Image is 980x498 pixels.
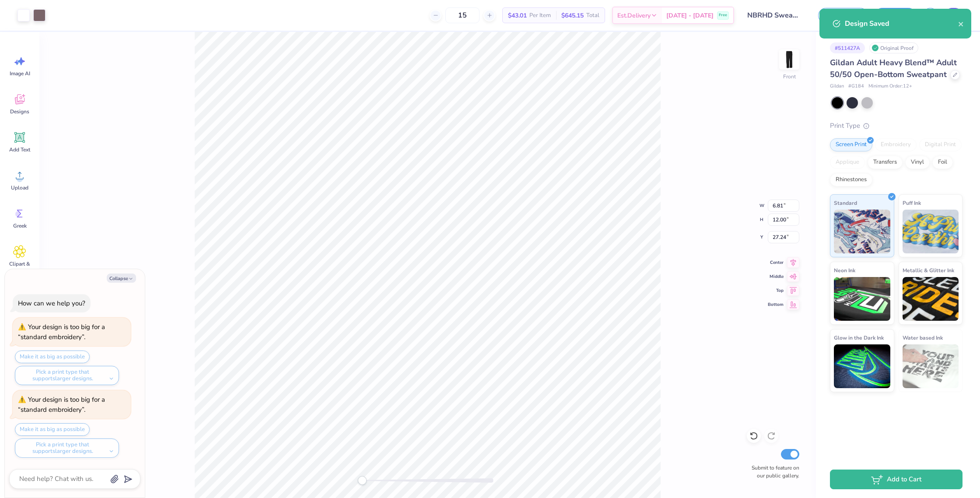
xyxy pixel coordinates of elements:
[783,73,796,81] div: Front
[869,42,918,53] div: Original Proof
[919,138,962,151] div: Digital Print
[18,299,85,308] div: How can we help you?
[830,83,844,90] span: Gildan
[9,146,30,153] span: Add Text
[18,395,105,414] div: Your design is too big for a “standard embroidery”.
[830,470,962,489] button: Add to Cart
[830,57,957,80] span: Gildan Adult Heavy Blend™ Adult 50/50 Open-Bottom Sweatpant
[903,210,959,253] img: Puff Ink
[830,156,865,169] div: Applique
[445,7,479,23] input: – –
[903,277,959,321] img: Metallic & Glitter Ink
[5,260,34,274] span: Clipart & logos
[834,333,884,342] span: Glow in the Dark Ink
[617,11,651,20] span: Est. Delivery
[834,210,890,253] img: Standard
[719,12,727,18] span: Free
[845,18,958,29] div: Design Saved
[768,301,784,308] span: Bottom
[834,198,857,207] span: Standard
[561,11,584,20] span: $645.15
[508,11,527,20] span: $43.01
[958,18,964,29] button: close
[830,173,872,186] div: Rhinestones
[107,274,136,283] button: Collapse
[903,266,954,275] span: Metallic & Glitter Ink
[11,184,28,191] span: Upload
[834,277,890,321] img: Neon Ink
[905,156,930,169] div: Vinyl
[358,476,367,485] div: Accessibility label
[768,273,784,280] span: Middle
[586,11,599,20] span: Total
[768,287,784,294] span: Top
[868,156,903,169] div: Transfers
[741,7,805,24] input: Untitled Design
[834,266,855,275] span: Neon Ink
[903,333,943,342] span: Water based Ink
[666,11,714,20] span: [DATE] - [DATE]
[834,344,890,388] img: Glow in the Dark Ink
[830,42,865,53] div: # 511427A
[529,11,551,20] span: Per Item
[18,323,105,341] div: Your design is too big for a “standard embroidery”.
[780,51,798,68] img: Front
[768,259,784,266] span: Center
[932,156,953,169] div: Foil
[10,108,29,115] span: Designs
[868,83,912,90] span: Minimum Order: 12 +
[903,198,921,207] span: Puff Ink
[13,222,27,229] span: Greek
[848,83,864,90] span: # G184
[747,464,799,480] label: Submit to feature on our public gallery.
[903,344,959,388] img: Water based Ink
[830,121,962,131] div: Print Type
[830,138,872,151] div: Screen Print
[10,70,30,77] span: Image AI
[875,138,917,151] div: Embroidery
